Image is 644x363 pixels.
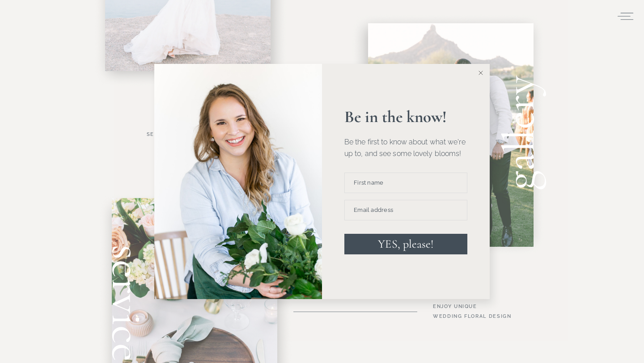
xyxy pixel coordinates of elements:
[378,237,433,251] span: YES, please!
[344,234,467,254] button: YES, please!
[344,109,467,125] p: Be in the know!
[245,27,301,47] button: Subscribe
[254,34,292,40] span: Subscribe
[344,136,467,159] p: Be the first to know about what we're up to, and see some lovely blooms!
